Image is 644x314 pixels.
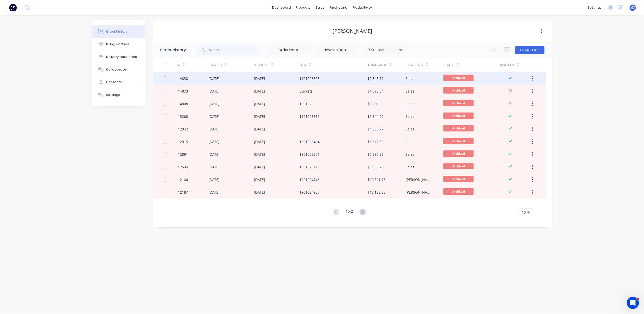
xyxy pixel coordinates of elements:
[443,87,474,94] span: Archived
[92,63,145,76] button: Collaborate
[178,76,188,81] div: 14838
[299,88,313,94] div: Buckets
[254,101,265,106] div: [DATE]
[299,139,320,144] div: 1901025494
[368,58,406,72] div: Total Value
[254,63,269,68] div: Required
[208,101,220,106] div: [DATE]
[332,28,372,34] div: [PERSON_NAME]
[254,177,265,182] div: [DATE]
[106,29,128,34] div: Order history
[106,67,126,72] div: Collaborate
[406,88,414,94] div: Sales
[92,38,145,51] button: Billing address
[270,4,293,11] a: dashboard
[443,125,474,131] span: Archived
[299,101,320,106] div: 1901026805
[443,138,474,144] span: Archived
[368,114,384,119] div: $1,844.22
[92,88,145,101] button: Settings
[443,150,474,157] span: Archived
[346,209,353,216] div: 1 of 2
[522,210,526,215] span: 10
[208,126,220,132] div: [DATE]
[178,152,188,157] div: 12891
[443,100,474,106] span: Archived
[208,88,220,94] div: [DATE]
[406,63,423,68] div: Created By
[178,58,208,72] div: #
[515,46,544,54] button: Create Order
[368,139,384,144] div: $1,877.80
[406,190,433,195] div: [PERSON_NAME]
[315,46,358,54] input: Invoice Date
[178,126,188,132] div: 12942
[106,93,120,97] div: Settings
[209,45,259,55] input: Search...
[443,163,474,169] span: Archived
[406,164,414,170] div: Sales
[368,152,384,157] div: $7,590.53
[443,113,474,119] span: Archived
[299,114,320,119] div: 1901025660
[368,177,386,182] div: $19,591.78
[106,80,122,84] div: Contacts
[299,58,368,72] div: PO #
[160,47,186,53] div: Order history
[106,55,137,59] div: Delivery addresses
[293,4,313,11] div: products
[208,190,220,195] div: [DATE]
[254,76,265,81] div: [DATE]
[443,75,474,81] span: Archived
[406,58,443,72] div: Created By
[327,4,350,11] div: purchasing
[299,164,320,170] div: 1901025118
[368,190,386,195] div: $18,138.38
[92,76,145,88] button: Contacts
[208,114,220,119] div: [DATE]
[406,101,414,106] div: Sales
[443,188,474,195] span: Archived
[299,177,320,182] div: 1901024748
[9,4,17,11] img: Factory
[299,152,320,157] div: 1901025321
[368,164,384,170] div: $9,908.26
[254,164,265,170] div: [DATE]
[254,190,265,195] div: [DATE]
[299,63,306,68] div: PO #
[368,63,387,68] div: Total Value
[92,51,145,63] button: Delivery addresses
[299,76,320,81] div: 1901026805
[368,126,384,132] div: $4,383.77
[350,4,374,11] div: productivity
[178,114,188,119] div: 13268
[208,63,222,68] div: Created
[178,63,180,68] div: #
[178,139,188,144] div: 12915
[208,164,220,170] div: [DATE]
[254,139,265,144] div: [DATE]
[92,25,145,38] button: Order history
[178,164,188,170] div: 12534
[106,42,130,47] div: Billing address
[254,126,265,132] div: [DATE]
[254,152,265,157] div: [DATE]
[254,114,265,119] div: [DATE]
[313,4,327,11] div: sales
[406,152,414,157] div: Sales
[585,4,604,11] div: settings
[208,76,220,81] div: [DATE]
[363,47,406,53] div: 13 Statuses
[368,88,384,94] div: $1,093.54
[178,88,188,94] div: 14873
[627,297,639,309] iframe: Intercom live chat
[299,190,320,195] div: 1901024927
[443,58,500,72] div: Status
[267,46,310,54] input: Order Date
[631,5,635,10] span: MS
[443,176,474,182] span: Archived
[368,76,384,81] div: $9,845.79
[406,139,414,144] div: Sales
[406,126,414,132] div: Sales
[208,152,220,157] div: [DATE]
